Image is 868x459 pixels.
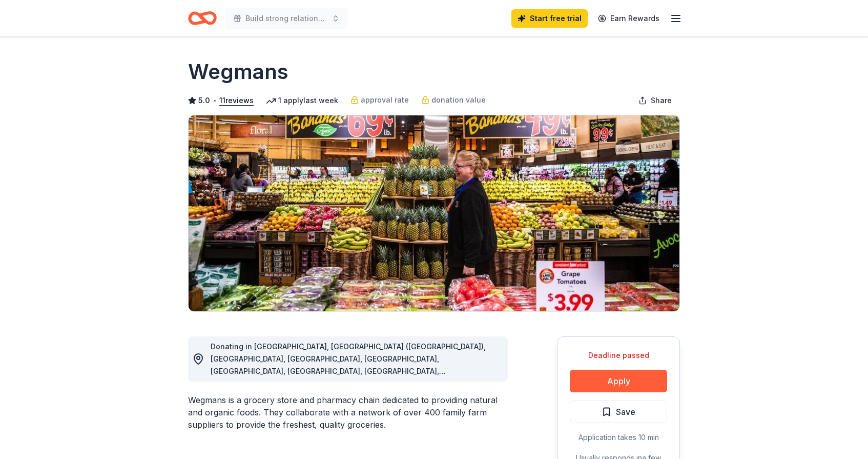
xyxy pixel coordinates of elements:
[350,94,409,106] a: approval rate
[245,12,327,25] span: Build strong relations with school staff,admin staff, and moat importantly students
[198,94,210,107] span: 5.0
[651,94,672,107] span: Share
[213,96,217,105] span: •
[188,57,288,86] h1: Wegmans
[592,9,666,28] a: Earn Rewards
[421,94,486,106] a: donation value
[211,342,486,388] span: Donating in [GEOGRAPHIC_DATA], [GEOGRAPHIC_DATA] ([GEOGRAPHIC_DATA]), [GEOGRAPHIC_DATA], [GEOGRAP...
[188,394,508,431] div: Wegmans is a grocery store and pharmacy chain dedicated to providing natural and organic foods. T...
[189,115,679,311] img: Image for Wegmans
[570,431,667,444] div: Application takes 10 min
[431,94,486,106] span: donation value
[570,370,667,392] button: Apply
[511,9,588,28] a: Start free trial
[225,8,348,29] button: Build strong relations with school staff,admin staff, and moat importantly students
[361,94,409,106] span: approval rate
[219,94,254,107] button: 11reviews
[616,405,635,418] span: Save
[570,401,667,423] button: Save
[266,94,338,107] div: 1 apply last week
[630,90,680,111] button: Share
[570,349,667,362] div: Deadline passed
[188,6,217,30] a: Home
